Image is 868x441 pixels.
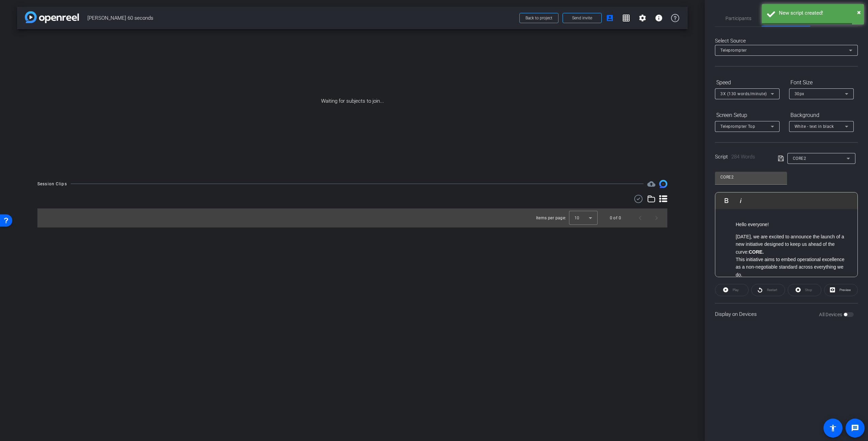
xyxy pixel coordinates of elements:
[789,109,854,121] div: Background
[720,194,733,207] button: Bold (⌘B)
[857,8,861,16] span: ×
[736,221,851,228] li: Hello everyone!
[572,15,592,21] span: Send invite
[25,11,79,23] img: app-logo
[648,210,665,226] button: Next page
[779,9,859,17] div: New script created!
[720,48,747,53] span: Teleprompter
[720,173,782,181] input: Title
[789,77,854,88] div: Font Size
[720,124,755,129] span: Teleprompter Top
[638,14,647,22] mat-icon: settings
[647,180,655,188] mat-icon: cloud_upload
[715,153,768,161] div: Script
[632,210,648,226] button: Previous page
[87,11,515,25] span: [PERSON_NAME] 60 seconds
[795,91,804,96] span: 30px
[659,180,667,188] img: Session clips
[715,37,858,45] div: Select Source
[725,16,751,21] span: Participants
[536,215,566,221] div: Items per page:
[720,91,767,96] span: 3X (130 words/minute)
[715,77,780,88] div: Speed
[736,256,851,278] li: This initiative aims to embed operational excellence as a non-negotiable standard across everythi...
[857,7,861,17] button: Close
[715,303,858,325] div: Display on Devices
[715,109,780,121] div: Screen Setup
[525,16,552,20] span: Back to project
[37,181,67,187] div: Session Clips
[819,311,844,318] label: All Devices
[647,180,655,188] span: Destinations for your clips
[839,288,851,292] span: Preview
[795,124,834,129] span: White - text in black
[824,284,858,296] button: Preview
[734,194,747,207] button: Italic (⌘I)
[519,13,558,23] button: Back to project
[610,215,621,221] div: 0 of 0
[749,249,764,255] strong: CORE.
[731,154,755,160] span: 284 Words
[606,14,614,22] mat-icon: account_box
[736,233,851,256] li: [DATE], we are excited to announce the launch of a new initiative designed to keep us ahead of th...
[829,424,837,432] mat-icon: accessibility
[563,13,602,23] button: Send invite
[793,156,806,161] span: CORE2
[851,424,859,432] mat-icon: message
[17,29,688,173] div: Waiting for subjects to join...
[622,14,630,22] mat-icon: grid_on
[655,14,663,22] mat-icon: info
